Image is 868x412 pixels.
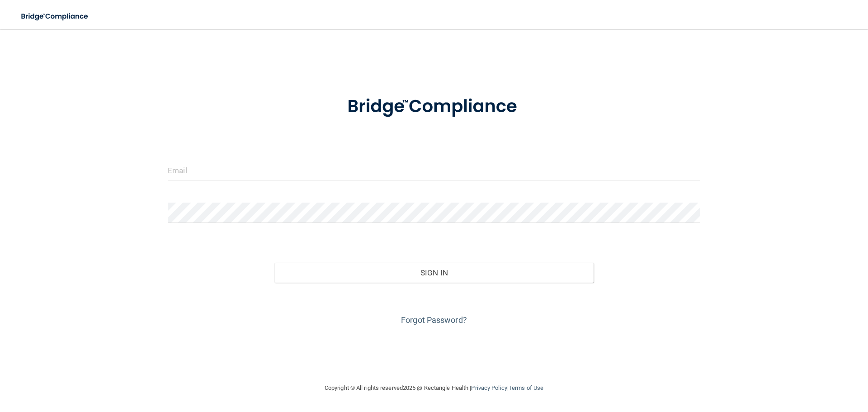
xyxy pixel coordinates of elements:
[329,83,539,130] img: bridge_compliance_login_screen.278c3ca4.svg
[471,384,507,391] a: Privacy Policy
[509,384,543,391] a: Terms of Use
[274,263,594,283] button: Sign In
[168,160,700,180] input: Email
[269,374,599,403] div: Copyright © All rights reserved 2025 @ Rectangle Health | |
[401,315,467,325] a: Forgot Password?
[14,7,97,26] img: bridge_compliance_login_screen.278c3ca4.svg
